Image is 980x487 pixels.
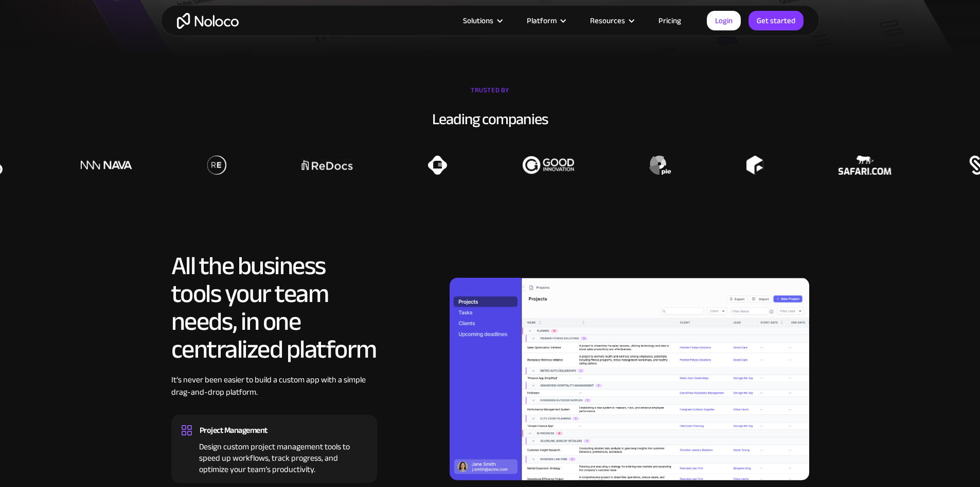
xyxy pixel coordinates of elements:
div: Resources [577,14,646,27]
div: Solutions [463,14,493,27]
h2: All the business tools your team needs, in one centralized platform [171,252,377,363]
div: Platform [514,14,577,27]
div: Platform [527,14,557,27]
a: Login [707,11,741,30]
a: Get started [749,11,804,30]
div: Project Management [200,423,268,438]
a: home [177,13,239,29]
div: Solutions [450,14,514,27]
div: Design custom project management tools to speed up workflows, track progress, and optimize your t... [182,438,367,475]
div: It’s never been easier to build a custom app with a simple drag-and-drop platform. [171,374,377,414]
a: Pricing [646,14,694,27]
div: Resources [590,14,625,27]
